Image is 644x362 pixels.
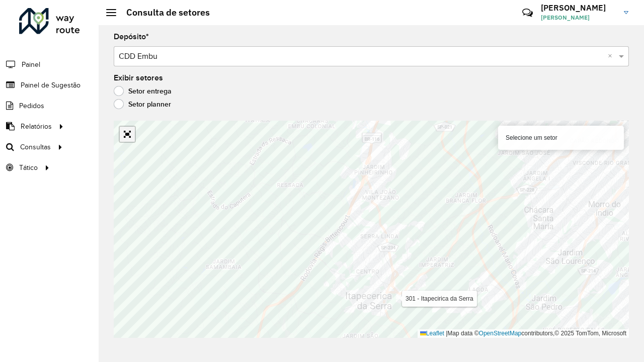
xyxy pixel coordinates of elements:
span: Painel [22,59,40,70]
h3: [PERSON_NAME] [541,3,616,13]
span: Relatórios [21,121,52,132]
span: Tático [19,162,38,173]
h2: Consulta de setores [116,7,210,18]
span: [PERSON_NAME] [541,13,616,22]
label: Exibir setores [114,72,163,84]
a: OpenStreetMap [479,330,522,337]
span: Consultas [20,142,51,152]
span: Clear all [608,50,616,62]
span: Pedidos [19,101,44,111]
label: Depósito [114,31,149,43]
a: Contato Rápido [517,2,538,24]
a: Leaflet [420,330,444,337]
label: Setor entrega [114,86,172,96]
span: | [446,330,447,337]
div: Map data © contributors,© 2025 TomTom, Microsoft [418,329,629,338]
label: Setor planner [114,99,171,109]
div: Selecione um setor [498,126,624,150]
a: Abrir mapa em tela cheia [120,127,135,142]
span: Painel de Sugestão [21,80,80,90]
